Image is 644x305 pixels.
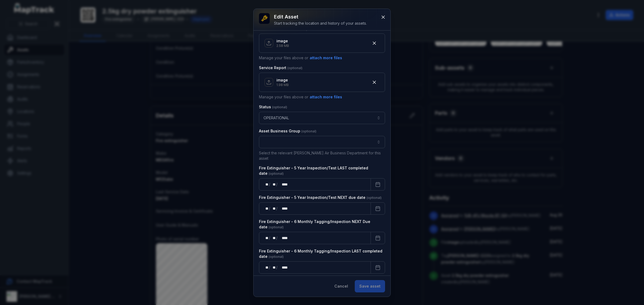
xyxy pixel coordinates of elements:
[276,235,278,241] div: /
[271,206,276,211] div: month,
[276,206,278,211] div: /
[264,182,269,187] div: day,
[269,206,271,211] div: /
[259,128,316,134] label: Asset Business Group
[259,55,385,61] p: Manage your files above or
[271,182,276,187] div: month,
[259,65,302,70] label: Service Report
[259,104,287,110] label: Status
[259,195,382,200] label: Fire Extinguisher - 5 Year Inspection/Test NEXT due date
[259,150,385,161] p: Select the relevant [PERSON_NAME] Air Business Department for this asset
[259,248,385,259] label: Fire Extinguisher - 6 Monthly Tagging/Inspection LAST completed date
[274,13,367,21] h3: Edit asset
[264,265,269,270] div: day,
[371,202,385,215] button: Calendar
[371,232,385,244] button: Calendar
[259,219,385,230] label: Fire Extinguisher - 6 Monthly Tagging/Inspection NEXT Due date
[278,182,288,187] div: year,
[276,44,289,48] p: 2.58 MB
[371,261,385,274] button: Calendar
[278,265,288,270] div: year,
[259,165,385,176] label: Fire Extinguisher - 5 Year Inspection/Test LAST completed date
[269,265,271,270] div: /
[309,55,342,61] button: attach more files
[269,235,271,241] div: /
[264,206,269,211] div: day,
[259,94,385,100] p: Manage your files above or
[276,83,289,87] p: 1.98 MB
[278,206,288,211] div: year,
[276,182,278,187] div: /
[264,235,269,241] div: day,
[278,235,288,241] div: year,
[274,21,367,26] div: Start tracking the location and history of your assets.
[371,178,385,191] button: Calendar
[309,94,342,100] button: attach more files
[276,77,289,83] p: image
[271,265,276,270] div: month,
[276,38,289,44] p: image
[269,182,271,187] div: /
[271,235,276,241] div: month,
[259,112,385,124] button: OPERATIONAL
[276,265,278,270] div: /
